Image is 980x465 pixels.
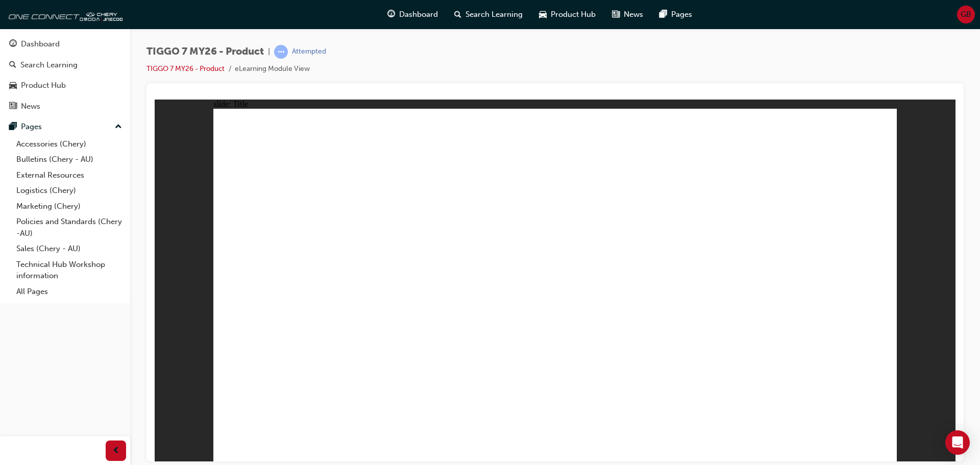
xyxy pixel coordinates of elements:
[5,4,122,25] img: oneconnect
[379,4,446,25] a: guage-iconDashboard
[945,430,970,455] div: Open Intercom Messenger
[4,117,126,136] button: Pages
[12,167,126,183] a: External Resources
[146,46,264,58] span: TIGGO 7 MY26 - Product
[21,101,40,112] div: News
[12,214,126,241] a: Policies and Standards (Chery -AU)
[961,9,971,20] span: GB
[21,38,60,50] div: Dashboard
[21,121,42,133] div: Pages
[292,47,326,57] div: Attempted
[274,45,288,59] span: learningRecordVerb_ATTEMPT-icon
[146,64,225,73] a: TIGGO 7 MY26 - Product
[4,33,126,117] button: DashboardSearch LearningProduct HubNews
[12,152,126,167] a: Bulletins (Chery - AU)
[4,35,126,54] a: Dashboard
[12,183,126,199] a: Logistics (Chery)
[387,8,395,21] span: guage-icon
[604,4,651,25] a: news-iconNews
[9,102,17,111] span: news-icon
[531,4,604,25] a: car-iconProduct Hub
[9,81,17,90] span: car-icon
[551,9,596,20] span: Product Hub
[671,9,692,20] span: Pages
[4,56,126,75] a: Search Learning
[957,6,975,23] button: GB
[12,136,126,152] a: Accessories (Chery)
[651,4,700,25] a: pages-iconPages
[12,241,126,257] a: Sales (Chery - AU)
[9,61,16,70] span: search-icon
[446,4,531,25] a: search-iconSearch Learning
[12,199,126,214] a: Marketing (Chery)
[465,9,523,20] span: Search Learning
[612,8,620,21] span: news-icon
[659,8,667,21] span: pages-icon
[399,9,438,20] span: Dashboard
[21,80,66,91] div: Product Hub
[539,8,547,21] span: car-icon
[4,97,126,116] a: News
[268,46,270,58] span: |
[12,257,126,284] a: Technical Hub Workshop information
[9,123,17,132] span: pages-icon
[20,59,78,71] div: Search Learning
[235,63,310,75] li: eLearning Module View
[112,445,120,457] span: prev-icon
[454,8,461,21] span: search-icon
[624,9,643,20] span: News
[12,284,126,300] a: All Pages
[9,40,17,49] span: guage-icon
[4,76,126,95] a: Product Hub
[115,120,122,134] span: up-icon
